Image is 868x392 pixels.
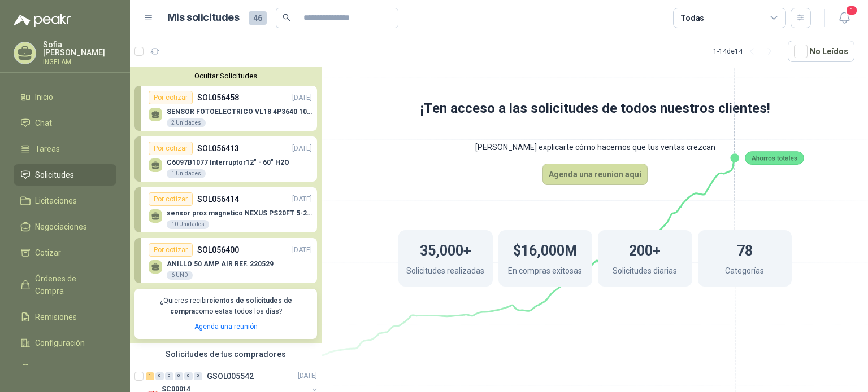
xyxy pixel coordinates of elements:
b: cientos de solicitudes de compra [170,297,292,315]
p: [DATE] [292,93,312,103]
a: Inicio [14,86,116,108]
p: En compras exitosas [508,265,582,280]
button: No Leídos [788,41,854,62]
p: Solicitudes diarias [613,265,677,280]
a: Solicitudes [14,164,116,186]
span: Tareas [35,143,60,155]
a: Manuales y ayuda [14,358,116,380]
div: 1 [146,372,154,380]
div: 0 [194,372,202,380]
p: GSOL005542 [207,372,254,380]
div: Por cotizar [149,192,193,206]
h1: 35,000+ [420,237,471,262]
div: Todas [680,12,704,24]
div: Por cotizar [149,91,193,104]
span: Inicio [35,91,53,103]
div: 0 [175,372,183,380]
img: Logo peakr [14,14,71,27]
p: Solicitudes realizadas [406,265,484,280]
span: 46 [249,11,267,25]
p: SOL056413 [197,142,239,155]
p: SENSOR FOTOELECTRICO VL18 4P3640 10 30 V [167,108,312,116]
a: Chat [14,112,116,134]
span: search [283,14,290,21]
p: ¿Quieres recibir como estas todos los días? [141,296,310,317]
a: Agenda una reunión [194,323,258,331]
div: 0 [165,372,173,380]
h1: 200+ [629,237,661,262]
button: Ocultar Solicitudes [134,72,317,80]
a: Configuración [14,332,116,354]
a: Cotizar [14,242,116,263]
button: Agenda una reunion aquí [542,164,648,185]
div: Por cotizar [149,142,193,155]
a: Licitaciones [14,190,116,212]
span: Cotizar [35,246,61,259]
a: Por cotizarSOL056414[DATE] sensor prox magnetico NEXUS PS20FT 5-24010 Unidades [134,187,317,232]
div: 1 Unidades [167,169,206,178]
a: Órdenes de Compra [14,268,116,302]
span: Chat [35,117,52,129]
span: Negociaciones [35,221,87,233]
p: [DATE] [298,371,317,381]
p: SOL056414 [197,193,239,205]
p: Sofia [PERSON_NAME] [43,41,116,56]
span: Solicitudes [35,169,74,181]
div: 0 [184,372,193,380]
p: C6097B1077 Interruptor12" - 60" H2O [167,158,289,166]
p: INGELAM [43,59,116,65]
a: Negociaciones [14,216,116,237]
p: sensor prox magnetico NEXUS PS20FT 5-240 [167,209,312,217]
a: Por cotizarSOL056413[DATE] C6097B1077 Interruptor12" - 60" H2O1 Unidades [134,136,317,182]
a: Por cotizarSOL056458[DATE] SENSOR FOTOELECTRICO VL18 4P3640 10 30 V2 Unidades [134,86,317,131]
a: Tareas [14,138,116,160]
button: 1 [834,8,854,28]
div: 0 [155,372,164,380]
a: Remisiones [14,306,116,328]
span: Manuales y ayuda [35,363,99,375]
span: Órdenes de Compra [35,272,106,297]
span: Remisiones [35,311,77,323]
p: SOL056400 [197,244,239,256]
h1: $16,000M [513,237,577,262]
p: ANILLO 50 AMP AIR REF. 220529 [167,260,274,268]
div: Ocultar SolicitudesPor cotizarSOL056458[DATE] SENSOR FOTOELECTRICO VL18 4P3640 10 30 V2 UnidadesP... [130,67,322,343]
div: Por cotizar [149,243,193,257]
h1: 78 [737,237,753,262]
div: 6 UND [167,271,193,280]
p: [DATE] [292,194,312,205]
h1: Mis solicitudes [167,10,240,26]
div: 10 Unidades [167,220,209,229]
span: Licitaciones [35,195,77,207]
p: SOL056458 [197,91,239,104]
span: 1 [845,5,858,16]
div: 2 Unidades [167,118,206,127]
span: Configuración [35,337,85,349]
p: [DATE] [292,245,312,256]
div: Solicitudes de tus compradores [130,343,322,365]
p: [DATE] [292,143,312,154]
p: Categorías [725,265,764,280]
a: Por cotizarSOL056400[DATE] ANILLO 50 AMP AIR REF. 2205296 UND [134,238,317,283]
div: 1 - 14 de 14 [713,42,779,60]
